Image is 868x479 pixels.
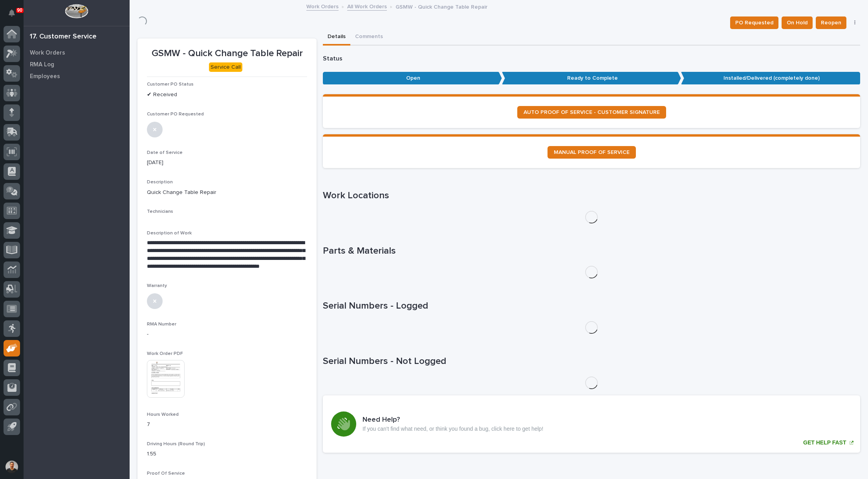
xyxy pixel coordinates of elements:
[147,188,307,197] p: Quick Change Table Repair
[803,439,846,446] p: GET HELP FAST
[524,110,660,115] span: AUTO PROOF OF SERVICE - CUSTOMER SIGNATURE
[548,146,636,159] a: MANUAL PROOF OF SERVICE
[323,356,860,367] h1: Serial Numbers - Not Logged
[347,2,387,11] a: All Work Orders
[147,91,307,99] p: ✔ Received
[554,150,630,155] span: MANUAL PROOF OF SERVICE
[10,9,20,22] div: Notifications90
[363,426,543,432] p: If you can't find what need, or think you found a bug, click here to get help!
[30,73,60,80] p: Employees
[517,106,666,119] a: AUTO PROOF OF SERVICE - CUSTOMER SIGNATURE
[147,442,205,446] span: Driving Hours (Round Trip)
[350,29,388,46] button: Comments
[147,180,173,185] span: Description
[30,49,65,57] p: Work Orders
[323,190,860,201] h1: Work Locations
[147,159,307,167] p: [DATE]
[681,72,860,85] p: Installed/Delivered (completely done)
[147,420,307,429] p: 7
[323,55,860,62] p: Status
[147,351,183,356] span: Work Order PDF
[30,61,54,68] p: RMA Log
[502,72,681,85] p: Ready to Complete
[147,231,192,236] span: Description of Work
[787,18,808,27] span: On Hold
[323,29,350,46] button: Details
[363,416,543,424] h3: Need Help?
[147,209,173,214] span: Technicians
[4,5,20,21] button: Notifications
[306,2,339,11] a: Work Orders
[396,2,487,11] p: GSMW - Quick Change Table Repair
[816,16,846,29] button: Reopen
[782,16,813,29] button: On Hold
[730,16,778,29] button: PO Requested
[65,4,88,18] img: Workspace Logo
[17,7,22,13] p: 90
[147,82,194,87] span: Customer PO Status
[147,283,167,288] span: Warranty
[147,150,183,155] span: Date of Service
[147,322,176,327] span: RMA Number
[147,471,185,476] span: Proof Of Service
[735,18,773,27] span: PO Requested
[821,18,841,27] span: Reopen
[209,62,242,72] div: Service Call
[24,70,130,82] a: Employees
[147,450,307,458] p: 1.55
[147,330,307,338] p: -
[323,395,860,453] a: GET HELP FAST
[24,59,130,70] a: RMA Log
[323,72,502,85] p: Open
[24,47,130,59] a: Work Orders
[147,112,204,117] span: Customer PO Requested
[147,412,179,417] span: Hours Worked
[323,300,860,312] h1: Serial Numbers - Logged
[4,459,20,475] button: users-avatar
[323,245,860,257] h1: Parts & Materials
[147,48,307,59] p: GSMW - Quick Change Table Repair
[30,33,97,41] div: 17. Customer Service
